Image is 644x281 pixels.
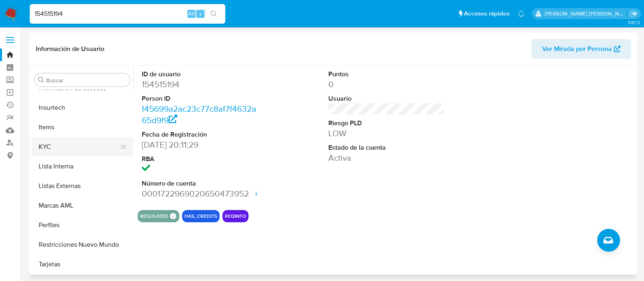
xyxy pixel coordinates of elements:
[142,103,256,126] a: f45699a2ac23c77c8af7f4632a65d9f9
[542,39,612,59] span: Ver Mirada por Persona
[142,139,258,150] dd: [DATE] 20:11:29
[31,137,127,157] button: KYC
[142,130,258,139] dt: Fecha de Registración
[328,119,445,128] dt: Riesgo PLD
[46,77,127,84] input: Buscar
[328,94,445,103] dt: Usuario
[142,188,258,199] dd: 0001722969020650473952
[31,196,133,215] button: Marcas AML
[142,155,258,164] dt: RBA
[328,143,445,152] dt: Estado de la cuenta
[142,94,258,103] dt: Person ID
[36,45,104,53] h1: Información de Usuario
[328,152,445,164] dd: Activa
[142,79,258,90] dd: 154515194
[31,254,133,274] button: Tarjetas
[545,10,627,18] p: anamaria.arriagasanchez@mercadolibre.com.mx
[142,70,258,79] dt: ID de usuario
[205,8,222,20] button: search-icon
[629,9,638,18] a: Salir
[328,70,445,79] dt: Puntos
[464,9,510,18] span: Accesos rápidos
[188,10,195,18] span: Alt
[31,117,133,137] button: Items
[31,215,133,235] button: Perfiles
[31,98,133,117] button: Insurtech
[328,79,445,90] dd: 0
[31,235,133,254] button: Restricciones Nuevo Mundo
[31,157,133,176] button: Lista Interna
[31,176,133,196] button: Listas Externas
[532,39,631,59] button: Ver Mirada por Persona
[518,10,525,17] a: Notificaciones
[38,77,44,83] button: Buscar
[199,10,202,18] span: s
[142,179,258,188] dt: Número de cuenta
[328,128,445,139] dd: LOW
[30,9,225,19] input: Buscar usuario o caso...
